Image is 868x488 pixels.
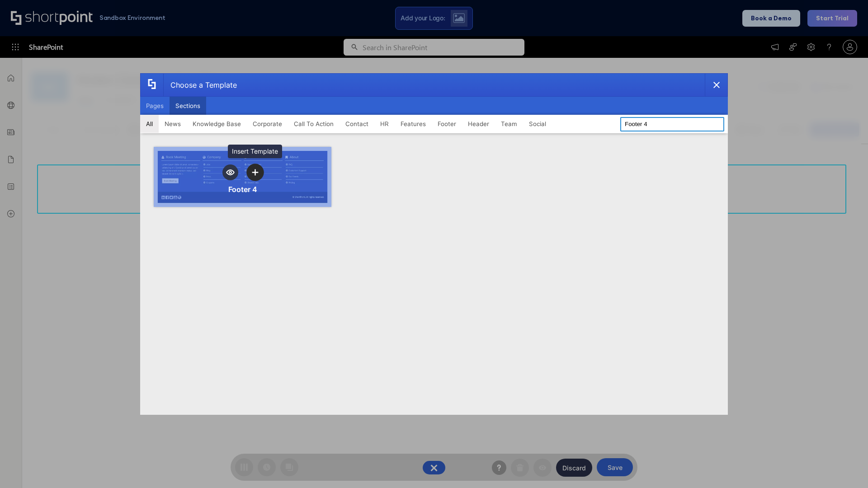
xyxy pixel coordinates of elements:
button: All [140,115,159,133]
button: Header [462,115,495,133]
button: Pages [140,97,170,115]
button: Features [395,115,432,133]
input: Search [620,117,724,131]
div: template selector [140,73,728,415]
div: Choose a Template [163,74,237,96]
button: Call To Action [288,115,340,133]
button: Sections [170,97,206,115]
div: Footer 4 [228,185,257,194]
button: Team [495,115,523,133]
button: Knowledge Base [187,115,247,133]
button: Footer [432,115,462,133]
button: Social [523,115,552,133]
button: HR [374,115,395,133]
iframe: Chat Widget [823,445,868,488]
button: News [159,115,187,133]
button: Corporate [247,115,288,133]
button: Contact [340,115,374,133]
